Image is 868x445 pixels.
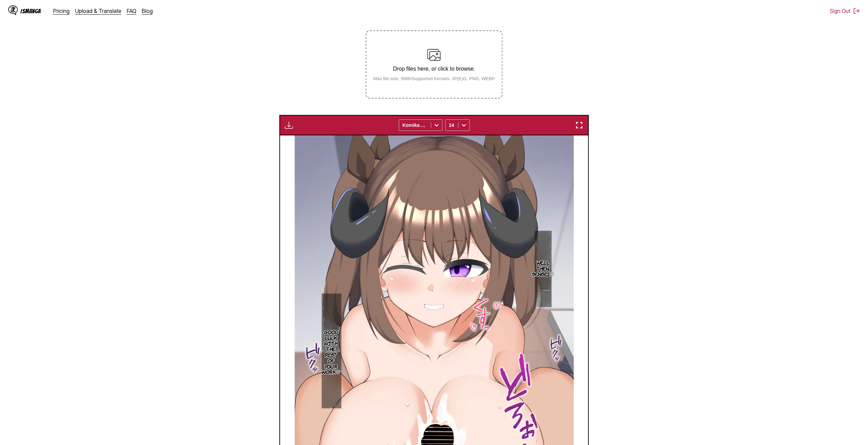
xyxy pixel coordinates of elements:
a: Pricing [53,8,70,14]
p: Good luck with the rest of your work♡ [320,328,342,376]
img: Enter fullscreen [575,121,583,129]
p: Well then, Sensei♡ [530,258,555,278]
img: IsManga Logo [8,5,18,15]
img: Sign out [853,8,860,14]
a: FAQ [127,8,136,14]
small: Max file size: 5MB • Supported formats: JP(E)G, PNG, WEBP [368,76,500,81]
a: Blog [142,8,153,14]
a: IsManga LogoIsManga [8,5,53,16]
p: Drop files here, or click to browse. [368,66,500,72]
a: Upload & Translate [75,8,121,14]
div: IsManga [20,8,41,14]
img: Download translated images [285,121,293,129]
button: Sign Out [830,8,860,14]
